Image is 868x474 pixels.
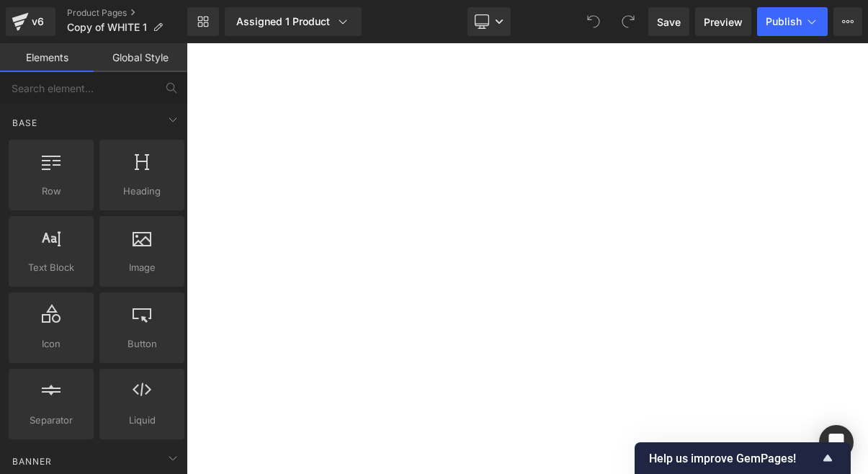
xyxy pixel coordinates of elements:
[6,7,55,36] a: v6
[833,7,862,36] button: More
[649,452,819,465] span: Help us improve GemPages!
[67,7,187,19] a: Product Pages
[104,260,180,275] span: Image
[579,7,608,36] button: Undo
[649,450,836,467] button: Show survey - Help us improve GemPages!
[94,43,187,72] a: Global Style
[704,14,743,30] span: Preview
[766,16,802,27] span: Publish
[67,22,147,33] span: Copy of WHITE 1
[187,7,219,36] a: New Library
[819,425,854,460] div: Open Intercom Messenger
[657,14,681,30] span: Save
[29,12,47,31] div: v6
[13,260,89,275] span: Text Block
[11,116,39,130] span: Base
[104,336,180,352] span: Button
[695,7,751,36] a: Preview
[757,7,828,36] button: Publish
[11,455,53,468] span: Banner
[13,184,89,199] span: Row
[236,14,350,29] div: Assigned 1 Product
[104,413,180,428] span: Liquid
[614,7,643,36] button: Redo
[13,336,89,352] span: Icon
[104,184,180,199] span: Heading
[13,413,89,428] span: Separator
